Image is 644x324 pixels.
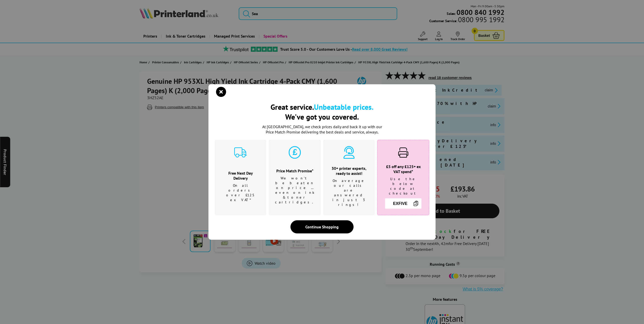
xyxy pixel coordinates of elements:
h2: Great service. We've got you covered. [215,102,429,122]
img: expert-cyan.svg [343,146,355,159]
img: delivery-cyan.svg [234,146,247,159]
h3: Price Match Promise* [275,168,314,173]
img: Copy Icon [413,200,419,206]
p: On average our calls are answered in just 3 rings! [330,178,368,207]
h3: 30+ printer experts, ready to assist! [330,166,368,176]
h3: Free Next Day Delivery [221,171,260,181]
p: Use the below code at checkout [384,177,423,196]
h3: £5 off any £125+ ex VAT spend* [384,164,423,174]
img: price-promise-cyan.svg [288,146,301,159]
p: At [GEOGRAPHIC_DATA], we check prices daily and back it up with our Price Match Promise deliverin... [259,124,385,135]
p: We won't be beaten on price …even on ink & toner cartridges. [275,176,314,205]
div: Continue Shopping [290,220,354,233]
b: Unbeatable prices. [314,102,373,112]
button: close modal [217,88,225,96]
p: On all orders over £125 ex VAT* [221,183,260,202]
